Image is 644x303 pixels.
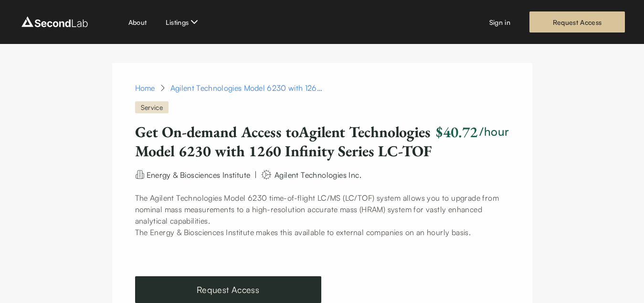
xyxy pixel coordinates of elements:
[274,170,361,179] span: Agilent Technologies Inc.
[479,124,509,140] h3: /hour
[170,82,323,94] div: Agilent Technologies Model 6230 with 1260 Infinity Series LC-TOF
[261,169,272,181] img: manufacturer
[135,101,169,113] span: Service
[254,169,257,180] div: |
[147,169,251,179] a: Energy & Biosciences Institute
[135,276,321,303] a: Request Access
[529,11,625,32] a: Request Access
[436,122,477,141] h2: $40.72
[135,227,509,238] p: The Energy & Biosciences Institute makes this available to external companies on an hourly basis.
[135,82,155,94] a: Home
[135,192,509,227] p: The Agilent Technologies Model 6230 time-of-flight LC/MS (LC/TOF) system allows you to upgrade fr...
[128,17,147,27] a: About
[489,17,510,27] a: Sign in
[147,170,251,180] span: Energy & Biosciences Institute
[166,16,200,28] button: Listings
[19,14,90,30] img: logo
[135,122,433,161] h1: Get On-demand Access to Agilent Technologies Model 6230 with 1260 Infinity Series LC-TOF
